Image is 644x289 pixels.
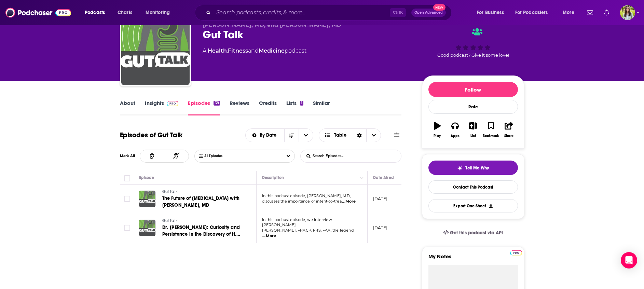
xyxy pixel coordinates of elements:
span: Podcasts [85,8,105,17]
a: Show notifications dropdown [584,7,596,18]
img: Gut Talk [121,17,190,85]
span: ...More [342,199,356,204]
button: Column Actions [358,174,366,182]
span: ...More [262,233,276,239]
button: Apps [446,118,464,142]
label: My Notes [428,253,518,265]
div: Share [504,134,513,138]
div: Search podcasts, credits, & more... [201,5,458,20]
span: , [227,47,228,54]
span: Tell Me Why [465,165,489,171]
a: Gut Talk [162,218,244,224]
a: Medicine [259,47,285,54]
p: [DATE] [373,196,388,202]
a: Similar [313,100,330,115]
span: Toggle select row [124,196,130,202]
button: open menu [511,7,558,18]
button: open menu [472,7,512,18]
img: Podchaser - Follow, Share and Rate Podcasts [5,6,71,19]
button: List [464,118,482,142]
h2: Choose List sort [245,128,313,142]
button: tell me why sparkleTell Me Why [428,161,518,175]
span: By Date [260,133,279,138]
div: Date Aired [373,174,394,182]
span: Get this podcast via API [450,230,503,236]
div: List [470,134,476,138]
a: Episodes39 [188,100,220,115]
a: InsightsPodchaser Pro [145,100,179,115]
span: Gut Talk [162,218,178,223]
div: Rate [428,100,518,114]
div: Open Intercom Messenger [621,252,637,269]
span: For Podcasters [515,8,548,17]
button: open menu [246,133,284,138]
a: Pro website [510,249,522,256]
a: Credits [259,100,277,115]
span: Table [334,133,346,138]
a: Reviews [230,100,249,115]
span: All Episodes [204,154,236,158]
div: A podcast [203,47,306,55]
span: Ctrl K [390,8,406,17]
span: Charts [118,8,132,17]
a: Health [208,47,227,54]
div: Description [262,174,284,182]
button: open menu [299,129,313,142]
span: The Future of [MEDICAL_DATA] with [PERSON_NAME], MD [162,195,240,208]
input: Search podcasts, credits, & more... [214,7,390,18]
button: Show profile menu [620,5,635,20]
button: Share [500,118,518,142]
button: Export One-Sheet [428,199,518,212]
span: and [248,47,259,54]
img: Podchaser Pro [167,101,179,106]
img: Podchaser Pro [510,250,522,256]
button: Open AdvancedNew [411,9,446,17]
div: Sort Direction [352,129,366,142]
span: Monitoring [146,8,170,17]
span: Gut Talk [162,189,178,194]
span: More [563,8,574,17]
button: open menu [141,7,179,18]
a: Show notifications dropdown [601,7,612,18]
a: Charts [113,7,136,18]
button: Sort Direction [284,129,299,142]
div: Episode [139,174,154,182]
h1: Episodes of Gut Talk [120,131,182,139]
button: Follow [428,82,518,97]
a: Fitness [228,47,248,54]
div: Good podcast? Give it some love! [422,22,524,64]
span: In this podcast episode, we interview [PERSON_NAME] [262,217,332,228]
span: New [433,4,446,11]
h2: Choose View [319,128,381,142]
span: discusses the importance of intent-to-trea [262,199,342,204]
button: Play [428,118,446,142]
span: Good podcast? Give it some love! [437,53,509,58]
div: 39 [214,101,220,106]
span: In this podcast episode, [PERSON_NAME], MD, [262,193,351,198]
p: [DATE] [373,225,388,231]
a: The Future of [MEDICAL_DATA] with [PERSON_NAME], MD [162,195,244,209]
img: tell me why sparkle [457,165,463,171]
div: Mark All [120,154,140,158]
div: Play [434,134,441,138]
span: Logged in as meaghanyoungblood [620,5,635,20]
img: User Profile [620,5,635,20]
a: Contact This Podcast [428,180,518,194]
a: Lists1 [286,100,303,115]
span: [PERSON_NAME], FRACP, FRS, FAA, the legend [262,228,354,233]
button: open menu [558,7,583,18]
a: Gut Talk [162,189,244,195]
span: For Business [477,8,504,17]
span: Dr. [PERSON_NAME]: Curiosity and Persistence in the Discovery of H. pylori [162,224,241,244]
button: Choose List Listened [194,150,295,163]
a: About [120,100,135,115]
span: Open Advanced [414,11,443,14]
button: Bookmark [482,118,500,142]
a: Get this podcast via API [438,224,509,241]
a: Dr. [PERSON_NAME]: Curiosity and Persistence in the Discovery of H. pylori [162,224,244,238]
span: Toggle select row [124,225,130,231]
div: Apps [451,134,460,138]
div: 1 [300,101,303,106]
